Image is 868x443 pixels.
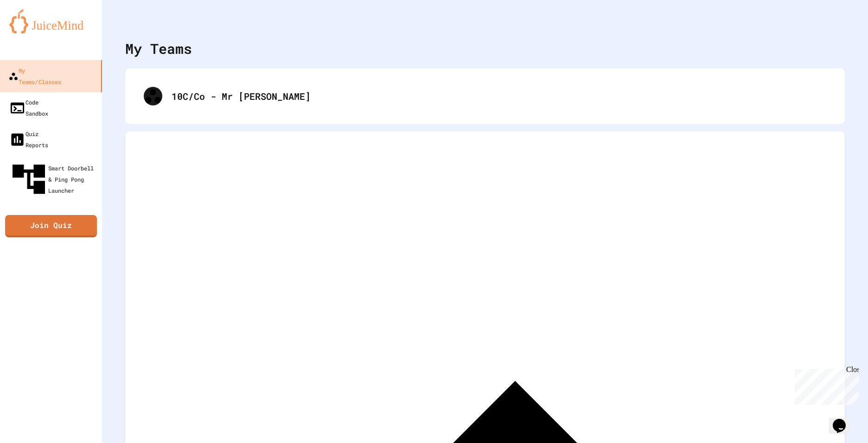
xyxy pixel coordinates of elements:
[791,365,859,405] iframe: chat widget
[134,78,836,115] div: 10C/Co - Mr [PERSON_NAME]
[5,215,97,237] a: Join Quiz
[9,128,48,150] div: Quiz Reports
[829,406,859,434] iframe: chat widget
[125,38,192,59] div: My Teams
[4,4,64,59] div: Chat with us now!Close
[9,160,98,199] div: Smart Doorbell & Ping Pong Launcher
[172,89,826,103] div: 10C/Co - Mr [PERSON_NAME]
[8,65,61,88] div: My Teams/Classes
[9,97,48,119] div: Code Sandbox
[9,9,93,33] img: logo-orange.svg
